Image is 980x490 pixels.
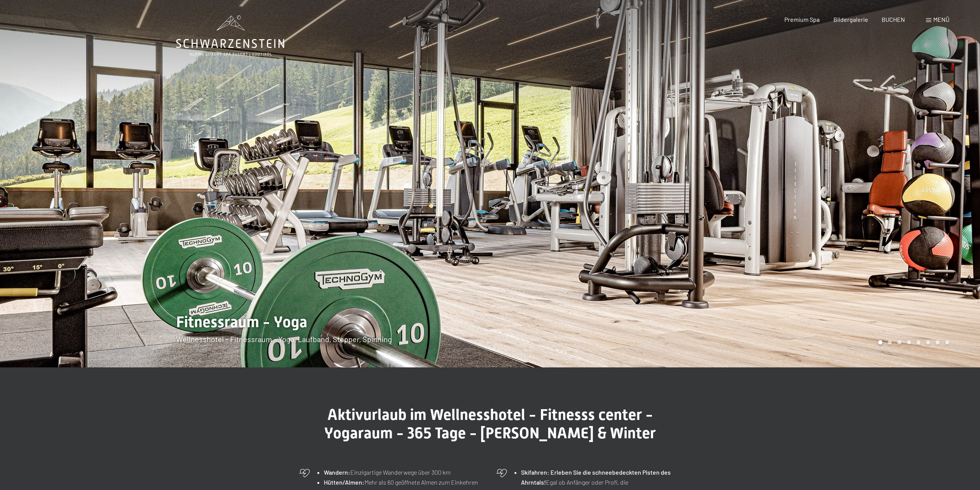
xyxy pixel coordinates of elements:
strong: Skifahren: [521,469,549,476]
div: Carousel Page 4 [907,340,911,344]
a: Bildergalerie [833,16,868,23]
strong: Erleben Sie die schneebedeckten Pisten des Ahrntals! [521,469,671,486]
div: Carousel Page 7 [936,340,940,344]
span: Menü [933,16,949,23]
div: Carousel Page 6 [926,340,930,344]
span: Aktivurlaub im Wellnesshotel - Fitnesss center - Yogaraum - 365 Tage - [PERSON_NAME] & Winter [324,406,656,442]
div: Carousel Page 1 (Current Slide) [878,340,882,344]
div: Carousel Page 2 [888,340,892,344]
div: Carousel Pagination [875,340,949,344]
strong: Wandern: [324,469,350,476]
div: Carousel Page 3 [897,340,902,344]
div: Carousel Page 8 [945,340,949,344]
strong: Hütten/Almen: [324,479,364,486]
div: Carousel Page 5 [916,340,921,344]
a: Premium Spa [784,16,820,23]
li: Einzigartige Wanderwege über 300 km [324,467,484,477]
a: BUCHEN [882,16,905,23]
li: Mehr als 60 geöffnete Almen zum Einkehren [324,477,484,487]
